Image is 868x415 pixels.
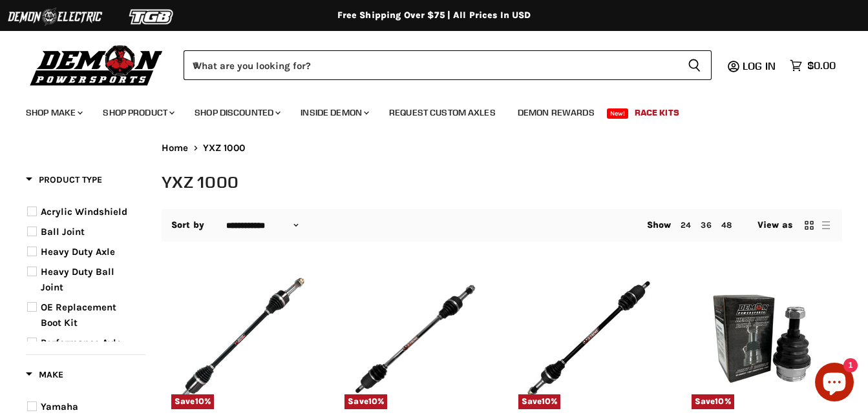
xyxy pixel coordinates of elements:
[692,394,734,409] span: Save %
[16,99,90,126] a: Shop Make
[757,220,792,230] span: View as
[518,268,659,409] a: Yamaha YXZ 1000R Demon Xtreme Heavy Duty Long Travel AxleSave10%
[647,219,672,230] span: Show
[195,396,204,406] span: 10
[721,220,732,230] a: 48
[701,220,711,230] a: 36
[344,394,387,409] span: Save %
[518,394,561,409] span: Save %
[625,99,689,126] a: Race Kits
[162,209,842,241] nav: Collection utilities
[162,143,189,154] a: Home
[184,50,712,80] form: Product
[171,268,312,409] img: Yamaha YXZ 1000R Demon Heavy Duty Axle
[41,226,85,238] span: Ball Joint
[41,401,78,412] span: Yamaha
[41,206,127,218] span: Acrylic Windshield
[344,268,485,409] a: Yamaha YXZ 1000R Demon Xtreme Heavy Duty Long Travel Axle Race Spec 4340Save10%
[171,220,204,230] label: Sort by
[184,50,677,80] input: When autocomplete results are available use up and down arrows to review and enter to select
[820,219,832,232] button: list view
[41,246,115,258] span: Heavy Duty Axle
[677,50,712,80] button: Search
[344,268,485,409] img: Yamaha YXZ 1000R Demon Xtreme Heavy Duty Long Travel Axle Race Spec 4340
[171,394,214,409] span: Save %
[737,60,783,72] a: Log in
[26,174,102,190] button: Filter by Product Type
[508,99,604,126] a: Demon Rewards
[26,42,167,88] img: Demon Powersports
[103,5,200,29] img: TGB Logo 2
[811,363,858,405] inbox-online-store-chat: Shopify online store chat
[93,99,182,126] a: Shop Product
[368,396,377,406] span: 10
[291,99,377,126] a: Inside Demon
[162,143,842,154] nav: Breadcrumbs
[607,108,629,119] span: New!
[171,268,312,409] a: Yamaha YXZ 1000R Demon Heavy Duty AxleSave10%
[803,219,816,232] button: grid view
[715,396,724,406] span: 10
[26,369,63,380] span: Make
[41,337,122,349] span: Performance Axle
[743,59,776,72] span: Log in
[692,268,832,409] a: Yamaha YXZ 1000R Demon Heavy Duty Ball JointSave10%
[692,268,832,409] img: Yamaha YXZ 1000R Demon Heavy Duty Ball Joint
[162,171,842,192] h1: YXZ 1000
[542,396,551,406] span: 10
[518,268,659,409] img: Yamaha YXZ 1000R Demon Xtreme Heavy Duty Long Travel Axle
[16,94,832,126] ul: Main menu
[783,56,842,75] a: $0.00
[681,220,691,230] a: 24
[41,266,114,293] span: Heavy Duty Ball Joint
[807,59,836,72] span: $0.00
[41,301,116,329] span: OE Replacement Boot Kit
[26,174,102,185] span: Product Type
[203,143,245,154] span: YXZ 1000
[26,369,63,385] button: Filter by Make
[6,5,103,29] img: Demon Electric Logo 2
[379,99,505,126] a: Request Custom Axles
[185,99,288,126] a: Shop Discounted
